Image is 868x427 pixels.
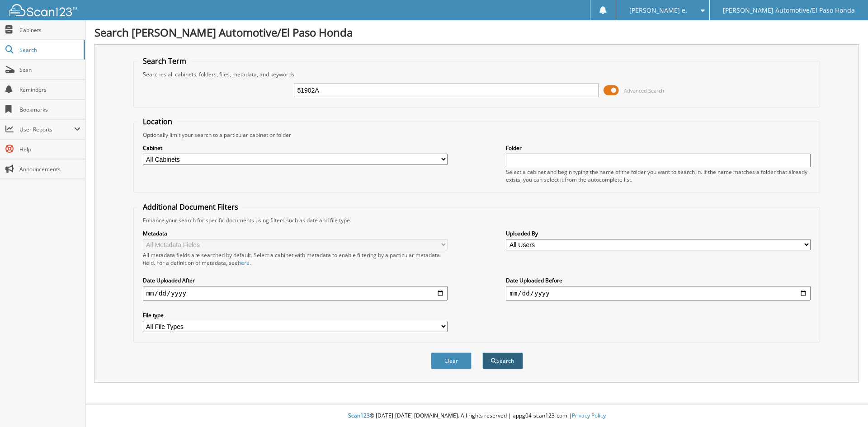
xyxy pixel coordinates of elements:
[138,117,177,127] legend: Location
[143,251,448,267] div: All metadata fields are searched by default. Select a cabinet with metadata to enable filtering b...
[19,106,80,113] span: Bookmarks
[19,66,80,74] span: Scan
[19,126,74,133] span: User Reports
[138,202,243,212] legend: Additional Document Filters
[143,144,448,152] label: Cabinet
[138,131,816,139] div: Optionally limit your search to a particular cabinet or folder
[431,352,472,369] button: Clear
[506,286,811,300] input: end
[19,165,80,173] span: Announcements
[629,8,687,13] span: [PERSON_NAME] e.
[143,311,448,319] label: File type
[572,412,606,419] a: Privacy Policy
[624,87,664,94] span: Advanced Search
[238,259,250,267] a: here
[723,8,855,13] span: [PERSON_NAME] Automotive/El Paso Honda
[19,145,80,153] span: Help
[19,46,79,54] span: Search
[19,26,80,34] span: Cabinets
[94,25,859,40] h1: Search [PERSON_NAME] Automotive/El Paso Honda
[143,286,448,300] input: start
[143,277,448,284] label: Date Uploaded After
[138,56,191,66] legend: Search Term
[9,4,77,16] img: scan123-logo-white.svg
[348,412,370,419] span: Scan123
[138,70,816,78] div: Searches all cabinets, folders, files, metadata, and keywords
[506,230,811,237] label: Uploaded By
[482,352,523,369] button: Search
[506,144,811,152] label: Folder
[506,277,811,284] label: Date Uploaded Before
[19,86,80,94] span: Reminders
[138,216,816,224] div: Enhance your search for specific documents using filters such as date and file type.
[506,168,811,183] div: Select a cabinet and begin typing the name of the folder you want to search in. If the name match...
[85,405,868,427] div: © [DATE]-[DATE] [DOMAIN_NAME]. All rights reserved | appg04-scan123-com |
[143,230,448,237] label: Metadata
